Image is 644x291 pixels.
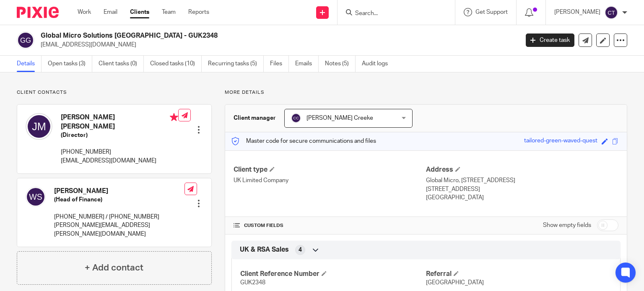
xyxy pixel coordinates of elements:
[240,245,289,254] span: UK & RSA Sales
[17,56,42,72] a: Details
[306,115,373,121] span: [PERSON_NAME] Creeke
[54,187,184,196] h4: [PERSON_NAME]
[426,176,618,185] p: Global Micro, [STREET_ADDRESS]
[150,56,202,72] a: Closed tasks (10)
[234,222,426,229] h4: CUSTOM FIELDS
[61,148,178,156] p: [PHONE_NUMBER]
[130,8,149,16] a: Clients
[475,9,508,15] span: Get Support
[162,8,176,16] a: Team
[61,131,178,139] h5: (Director)
[99,56,144,72] a: Client tasks (0)
[41,31,419,40] h2: Global Micro Solutions [GEOGRAPHIC_DATA] - GUK2348
[605,6,618,19] img: svg%3E
[426,270,612,278] h4: Referral
[85,261,143,274] h4: + Add contact
[54,213,184,221] p: [PHONE_NUMBER] / [PHONE_NUMBER]
[234,165,426,174] h4: Client type
[234,176,426,185] p: UK Limited Company
[231,137,376,145] p: Master code for secure communications and files
[291,113,301,123] img: svg%3E
[362,56,394,72] a: Audit logs
[354,10,430,18] input: Search
[426,185,618,193] p: [STREET_ADDRESS]
[41,41,513,49] p: [EMAIL_ADDRESS][DOMAIN_NAME]
[240,280,265,286] span: GUK2348
[299,246,302,254] span: 4
[188,8,209,16] a: Reports
[524,136,597,146] div: tailored-green-waved-quest
[61,113,178,131] h4: [PERSON_NAME] [PERSON_NAME]
[240,270,426,278] h4: Client Reference Number
[54,196,184,204] h5: (Head of Finance)
[225,89,627,96] p: More details
[270,56,289,72] a: Files
[48,56,92,72] a: Open tasks (3)
[426,165,618,174] h4: Address
[26,113,52,140] img: svg%3E
[526,33,574,47] a: Create task
[104,8,117,16] a: Email
[554,8,600,16] p: [PERSON_NAME]
[61,157,178,165] p: [EMAIL_ADDRESS][DOMAIN_NAME]
[426,280,484,286] span: [GEOGRAPHIC_DATA]
[234,114,276,122] h3: Client manager
[17,31,34,49] img: svg%3E
[295,56,319,72] a: Emails
[208,56,264,72] a: Recurring tasks (5)
[26,187,46,207] img: svg%3E
[78,8,91,16] a: Work
[17,7,59,18] img: Pixie
[54,221,184,238] p: [PERSON_NAME][EMAIL_ADDRESS][PERSON_NAME][DOMAIN_NAME]
[325,56,356,72] a: Notes (5)
[170,113,178,121] i: Primary
[426,193,618,202] p: [GEOGRAPHIC_DATA]
[543,221,591,229] label: Show empty fields
[17,89,212,96] p: Client contacts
